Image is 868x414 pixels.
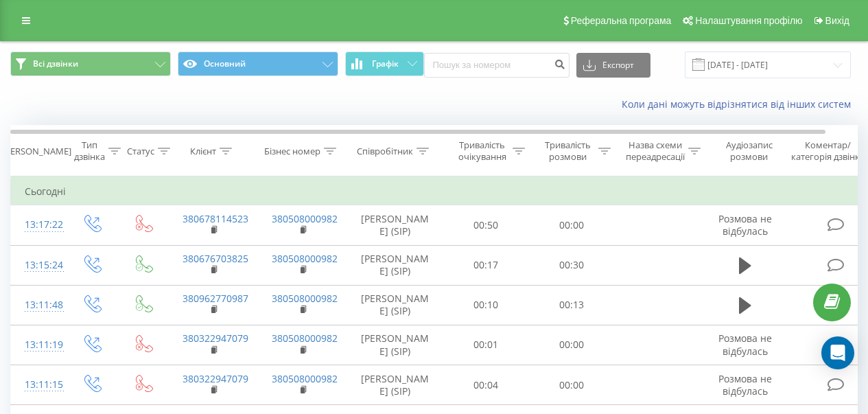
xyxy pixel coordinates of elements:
[357,146,413,157] div: Співробітник
[183,212,248,225] a: 380678114523
[183,372,248,385] a: 380322947079
[443,365,529,405] td: 00:04
[622,97,858,111] a: Коли дані можуть відрізнятися вiд інших систем
[127,146,154,157] div: Статус
[25,371,52,398] div: 13:11:15
[825,15,849,26] span: Вихід
[788,139,868,163] div: Коментар/категорія дзвінка
[695,15,802,26] span: Налаштування профілю
[74,139,105,163] div: Тип дзвінка
[347,365,443,405] td: [PERSON_NAME] (SIP)
[372,59,399,69] span: Графік
[443,205,529,245] td: 00:50
[718,332,772,357] span: Розмова не відбулась
[190,146,216,157] div: Клієнт
[716,139,782,163] div: Аудіозапис розмови
[272,332,338,345] a: 380508000982
[821,336,854,369] div: Open Intercom Messenger
[529,205,615,245] td: 00:00
[718,212,772,238] span: Розмова не відбулась
[10,51,171,76] button: Всі дзвінки
[183,292,248,305] a: 380962770987
[2,146,71,157] div: [PERSON_NAME]
[529,365,615,405] td: 00:00
[529,325,615,365] td: 00:00
[25,252,52,279] div: 13:15:24
[25,332,52,358] div: 13:11:19
[183,252,248,265] a: 380676703825
[455,139,509,163] div: Тривалість очікування
[626,139,685,163] div: Назва схеми переадресації
[571,15,672,26] span: Реферальна програма
[25,292,52,319] div: 13:11:48
[264,146,320,157] div: Бізнес номер
[443,285,529,325] td: 00:10
[529,285,615,325] td: 00:13
[272,292,338,305] a: 380508000982
[443,245,529,285] td: 00:17
[25,211,52,238] div: 13:17:22
[272,372,338,385] a: 380508000982
[718,372,772,398] span: Розмова не відбулась
[529,245,615,285] td: 00:30
[541,139,595,163] div: Тривалість розмови
[576,53,650,78] button: Експорт
[347,285,443,325] td: [PERSON_NAME] (SIP)
[347,245,443,285] td: [PERSON_NAME] (SIP)
[347,205,443,245] td: [PERSON_NAME] (SIP)
[272,252,338,265] a: 380508000982
[178,51,338,76] button: Основний
[183,332,248,345] a: 380322947079
[443,325,529,365] td: 00:01
[33,58,78,69] span: Всі дзвінки
[424,53,570,78] input: Пошук за номером
[345,51,424,76] button: Графік
[272,212,338,225] a: 380508000982
[347,325,443,365] td: [PERSON_NAME] (SIP)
